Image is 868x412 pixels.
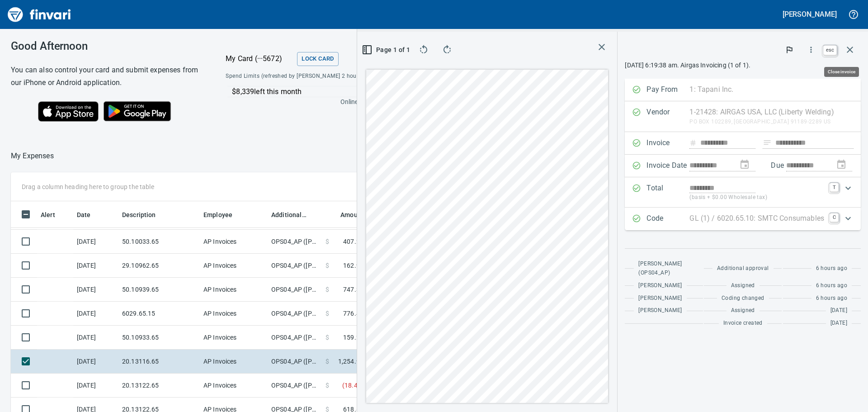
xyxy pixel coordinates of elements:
span: Additional Reviewer [271,209,307,220]
div: Expand [625,177,861,208]
td: [DATE] [73,302,118,326]
span: [DATE] [830,306,847,315]
p: Drag a column heading here to group the table [22,182,154,191]
td: OPS04_AP ([PERSON_NAME], [PERSON_NAME], [PERSON_NAME], [PERSON_NAME], [PERSON_NAME]) [268,326,322,350]
span: 776.48 [343,309,363,318]
td: [DATE] [73,254,118,278]
a: T [830,183,839,192]
span: 6 hours ago [816,264,847,273]
td: OPS04_AP ([PERSON_NAME], [PERSON_NAME], [PERSON_NAME], [PERSON_NAME], [PERSON_NAME]) [268,230,322,254]
span: Coding changed [722,294,764,303]
p: $8,339 left this month [232,86,415,97]
p: GL (1) / 6020.65.10: SMTC Consumables [689,213,824,224]
span: Page 1 of 1 [368,44,406,56]
span: Description [122,209,156,220]
p: [DATE] 6:19:38 am. Airgas Invoicing (1 of 1). [625,61,861,70]
td: OPS04_AP ([PERSON_NAME], [PERSON_NAME], [PERSON_NAME], [PERSON_NAME], [PERSON_NAME]) [268,302,322,326]
span: $ [325,285,329,294]
button: Flag [779,40,799,60]
span: Alert [41,209,67,220]
span: [PERSON_NAME] [638,281,682,290]
span: $ [325,237,329,246]
button: Lock Card [297,52,338,66]
span: [DATE] [830,319,847,328]
h3: Good Afternoon [11,40,203,52]
span: 162.90 [343,261,363,270]
span: $ [325,381,329,390]
button: Page 1 of 1 [364,42,409,58]
span: 159.24 [343,333,363,342]
p: My Expenses [11,151,54,161]
span: 1,254.96 [338,357,363,366]
span: Additional approval [717,264,769,273]
span: Invoice created [723,319,763,328]
span: 6 hours ago [816,281,847,290]
span: 407.26 [343,237,363,246]
button: More [801,40,821,60]
td: 20.13122.65 [118,374,200,398]
td: 29.10962.65 [118,254,200,278]
span: $ [325,261,329,270]
h5: [PERSON_NAME] [783,9,837,19]
span: Alert [41,209,55,220]
p: Online and foreign allowed [218,97,416,106]
td: AP Invoices [200,374,268,398]
span: Date [77,209,103,220]
span: $ [325,357,329,366]
td: [DATE] [73,230,118,254]
td: OPS04_AP ([PERSON_NAME], [PERSON_NAME], [PERSON_NAME], [PERSON_NAME], [PERSON_NAME]) [268,350,322,374]
img: Finvari [5,4,73,25]
span: Amount [340,209,363,220]
a: C [830,213,839,222]
span: Additional Reviewer [271,209,318,220]
td: AP Invoices [200,350,268,374]
span: Employee [203,209,232,220]
td: OPS04_AP ([PERSON_NAME], [PERSON_NAME], [PERSON_NAME], [PERSON_NAME], [PERSON_NAME]) [268,278,322,302]
h6: You can also control your card and submit expenses from our iPhone or Android application. [11,64,203,89]
td: AP Invoices [200,326,268,350]
nav: breadcrumb [11,151,54,161]
span: Assigned [731,281,755,290]
p: Total [646,183,689,202]
td: 20.13116.65 [118,350,200,374]
span: $ [325,309,329,318]
td: OPS04_AP ([PERSON_NAME], [PERSON_NAME], [PERSON_NAME], [PERSON_NAME], [PERSON_NAME]) [268,254,322,278]
td: AP Invoices [200,254,268,278]
span: [PERSON_NAME] (OPS04_AP) [638,260,698,278]
td: 50.10933.65 [118,326,200,350]
span: ( 18.43 ) [342,381,363,390]
p: (basis + $0.00 Wholesale tax) [689,193,824,202]
img: Get it on Google Play [99,96,176,126]
span: 747.30 [343,285,363,294]
td: 50.10939.65 [118,278,200,302]
span: Date [77,209,91,220]
td: AP Invoices [200,230,268,254]
span: Employee [203,209,244,220]
td: 6029.65.15 [118,302,200,326]
span: Assigned [731,306,755,315]
td: AP Invoices [200,278,268,302]
p: Code [646,213,689,225]
span: $ [325,333,329,342]
a: esc [823,45,837,55]
span: Lock Card [302,54,334,64]
span: Description [122,209,168,220]
td: [DATE] [73,374,118,398]
td: OPS04_AP ([PERSON_NAME], [PERSON_NAME], [PERSON_NAME], [PERSON_NAME], [PERSON_NAME]) [268,374,322,398]
td: [DATE] [73,350,118,374]
span: 6 hours ago [816,294,847,303]
td: [DATE] [73,278,118,302]
span: Amount [329,209,363,220]
td: 50.10033.65 [118,230,200,254]
div: Expand [625,208,861,230]
img: Download on the App Store [38,101,99,122]
button: [PERSON_NAME] [780,7,839,21]
td: AP Invoices [200,302,268,326]
td: [DATE] [73,326,118,350]
p: My Card (···5672) [226,53,293,64]
span: [PERSON_NAME] [638,306,682,315]
span: [PERSON_NAME] [638,294,682,303]
span: Spend Limits (refreshed by [PERSON_NAME] 2 hours ago) [226,72,395,81]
